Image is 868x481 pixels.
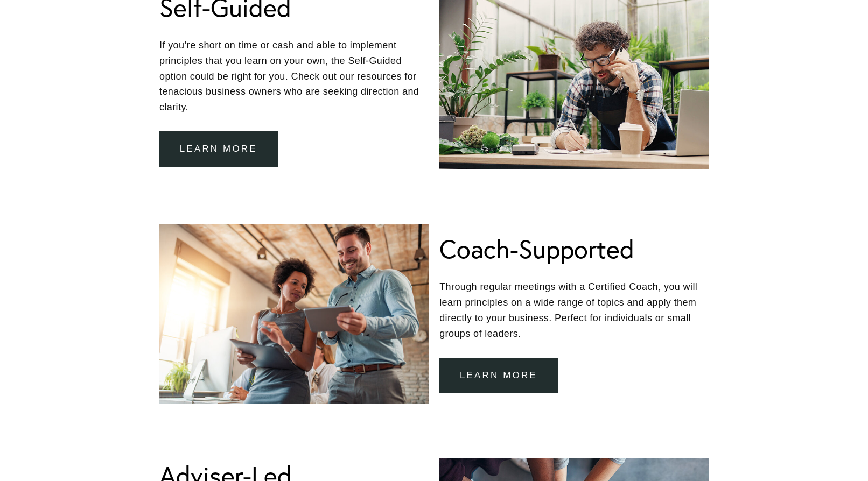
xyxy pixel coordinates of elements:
[439,279,709,341] p: Through regular meetings with a Certified Coach, you will learn principles on a wide range of top...
[439,358,558,394] a: learn more
[159,38,429,115] p: If you’re short on time or cash and able to implement principles that you learn on your own, the ...
[439,233,634,265] h1: Coach-Supported
[159,131,278,167] a: Learn more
